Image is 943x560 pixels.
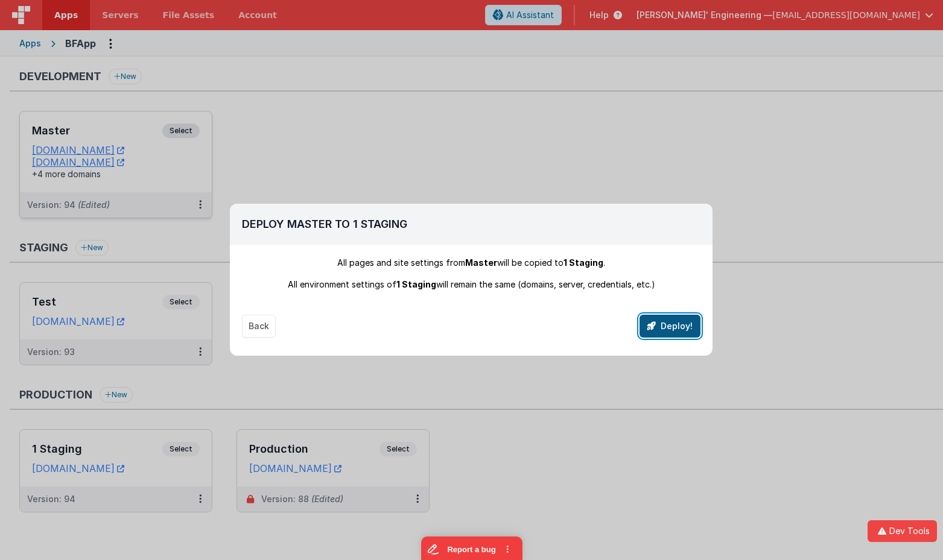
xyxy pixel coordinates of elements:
[396,279,436,289] span: 1 Staging
[242,257,700,269] div: All pages and site settings from will be copied to .
[640,315,700,338] button: Deploy!
[465,257,497,268] span: Master
[868,520,937,542] button: Dev Tools
[564,257,603,268] span: 1 Staging
[242,216,700,233] h2: Deploy Master To 1 Staging
[242,278,700,291] div: All environment settings of will remain the same (domains, server, credentials, etc.)
[242,315,276,338] button: Back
